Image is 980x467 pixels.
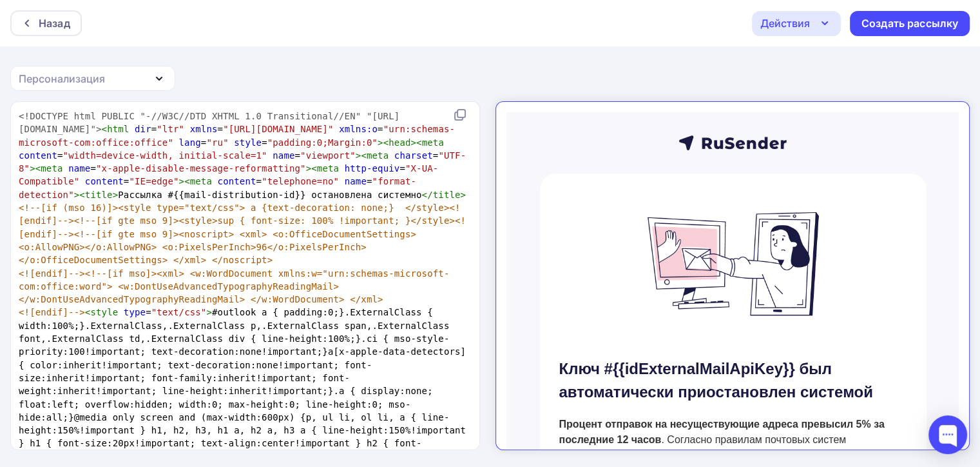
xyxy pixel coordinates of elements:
[135,124,151,134] span: dir
[19,111,472,265] span: = = = = = = = = = = = = = Рассылка #{{mail-distribution-id}} остановлена системно
[394,150,433,161] span: charset
[306,163,317,174] span: ><
[389,137,410,148] span: head
[96,163,306,174] span: "x-apple-disable-message-reformatting"
[262,176,339,186] span: "telephone=no"
[129,176,178,186] span: "IE=edge"
[39,15,70,31] div: Назад
[206,137,228,148] span: "ru"
[30,163,41,174] span: ><
[74,190,85,200] span: ><
[19,150,57,161] span: content
[130,81,323,226] img: Рассылка завершена
[234,137,262,148] span: style
[151,307,207,317] span: "text/css"
[410,137,421,148] span: ><
[53,304,401,382] p: . Согласно правилам почтовых систем повторяющиеся отправки по базам с таким количеством несуществ...
[752,11,841,36] button: Действия
[34,13,420,48] img: RuSender
[19,176,416,199] span: "format-detection"
[300,150,356,161] span: "viewport"
[179,137,201,148] span: lang
[107,124,129,134] span: html
[339,124,378,134] span: xmlns:o
[861,16,958,31] div: Создать рассылку
[760,15,810,31] div: Действия
[422,190,433,200] span: </
[157,124,184,134] span: "ltr"
[422,137,444,148] span: meta
[10,66,175,91] button: Персонализация
[68,163,90,174] span: name
[433,190,461,200] span: title
[85,176,124,186] span: content
[461,190,466,200] span: >
[179,176,190,186] span: ><
[19,203,466,265] span: <!--[if (mso 16)]><style type="text/css"> a {text-decoration: none;} </style><![endif]--><!--[if ...
[367,150,389,161] span: meta
[63,150,267,161] span: "width=device-width, initial-scale=1"
[41,163,62,174] span: meta
[317,163,339,174] span: meta
[218,176,256,186] span: content
[113,190,119,200] span: >
[53,248,367,288] strong: Ключ #{{idExternalMailApiKey}} был автоматически приостановлен системой
[190,124,218,134] span: xmlns
[267,137,378,148] span: "padding:0;Margin:0"
[19,124,455,147] span: "urn:schemas-microsoft-com:office:office"
[124,307,146,317] span: type
[356,150,367,161] span: ><
[102,124,108,134] span: <
[223,124,333,134] span: "[URL][DOMAIN_NAME]"
[85,190,113,200] span: title
[85,307,91,317] span: <
[53,306,378,333] b: Процент отправок на несуществующие адреса превысил 5% за последние
[345,163,400,174] span: http-equiv
[110,322,155,333] strong: 12 часов
[19,71,105,86] div: Персонализация
[19,307,85,317] span: <![endif]-->
[206,307,212,317] span: >
[345,176,367,186] span: name
[190,176,212,186] span: meta
[19,111,399,134] span: <!DOCTYPE html PUBLIC "-//W3C//DTD XHTML 1.0 Transitional//EN" "[URL][DOMAIN_NAME]">
[378,137,389,148] span: ><
[19,268,449,305] span: <![endif]--><!--[if mso]><xml> <w:WordDocument xmlns:w="urn:schemas-microsoft-com:office:word"> <...
[90,307,118,317] span: style
[273,150,294,161] span: name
